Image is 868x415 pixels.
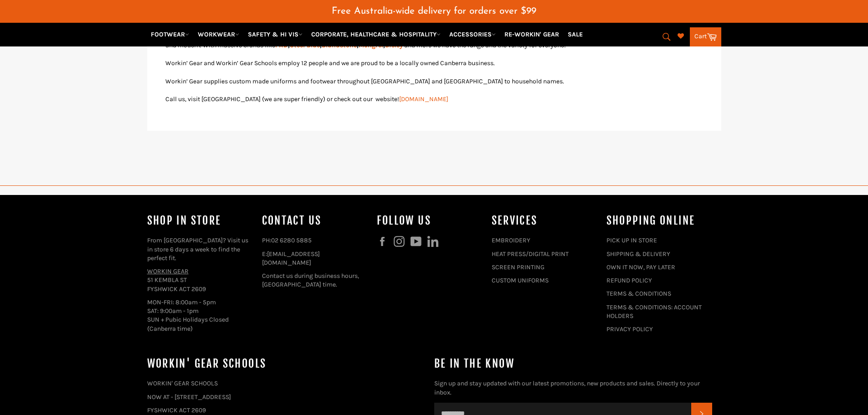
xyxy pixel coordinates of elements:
a: TERMS & CONDITIONS: ACCOUNT HOLDERS [606,303,702,320]
p: 51 KEMBLA ST FYSHWICK ACT 2609 [147,267,253,293]
a: FOOTWEAR [147,26,193,42]
a: PRIVACY POLICY [606,325,653,333]
a: ACCESSORIES [446,26,499,42]
a: [EMAIL_ADDRESS][DOMAIN_NAME] [262,250,320,266]
p: From [GEOGRAPHIC_DATA]? Visit us in store 6 days a week to find the perfect fit. [147,236,253,262]
p: E: [262,250,368,267]
h4: SHOPPING ONLINE [606,213,712,228]
a: REFUND POLICY [606,277,652,284]
a: 02 6280 5885 [271,236,312,244]
h4: Shop In Store [147,213,253,228]
a: CUSTOM UNIFORMS [492,277,549,284]
h4: services [492,213,597,228]
p: Sign up and stay updated with our latest promotions, new products and sales. Directly to your inbox. [434,379,712,397]
h4: Follow us [377,213,483,228]
a: SALE [564,26,586,42]
p: MON-FRI: 8:00am - 5pm SAT: 9:00am - 1pm SUN + Pubic Holidays Closed (Canberra time) [147,298,253,333]
span: Free Australia-wide delivery for orders over $99 [332,6,536,16]
a: WORKIN' GEAR SCHOOLS [147,379,218,387]
a: CORPORATE, HEALTHCARE & HOSPITALITY [308,26,444,42]
a: PICK UP IN STORE [606,236,657,244]
a: SHIPPING & DELIVERY [606,250,670,258]
a: WORKIN GEAR [147,267,189,275]
h4: Be in the know [434,356,712,371]
p: Contact us during business hours, [GEOGRAPHIC_DATA] time. [262,272,368,289]
a: HEAT PRESS/DIGITAL PRINT [492,250,569,258]
p: PH: [262,236,368,245]
a: SAFETY & HI VIS [244,26,306,42]
a: WORKWEAR [194,26,243,42]
a: RE-WORKIN' GEAR [501,26,563,42]
p: Call us, visit [GEOGRAPHIC_DATA] (we are super friendly) or check out our website! [165,95,703,103]
h4: WORKIN' GEAR SCHOOLS [147,356,425,371]
a: EMBROIDERY [492,236,530,244]
a: [DOMAIN_NAME] [399,95,448,103]
a: TERMS & CONDITIONS [606,290,671,297]
h4: Contact Us [262,213,368,228]
p: Workin’ Gear and Workin’ Gear Schools employ 12 people and we are proud to be a locally owned Can... [165,59,703,67]
a: OWN IT NOW, PAY LATER [606,263,675,271]
a: SCREEN PRINTING [492,263,544,271]
a: Cart [690,27,721,46]
p: NOW AT - [STREET_ADDRESS] [147,393,425,401]
p: FYSHWICK ACT 2609 [147,406,425,415]
p: Workin’ Gear supplies custom made uniforms and footwear throughout [GEOGRAPHIC_DATA] and [GEOGRAP... [165,77,703,86]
